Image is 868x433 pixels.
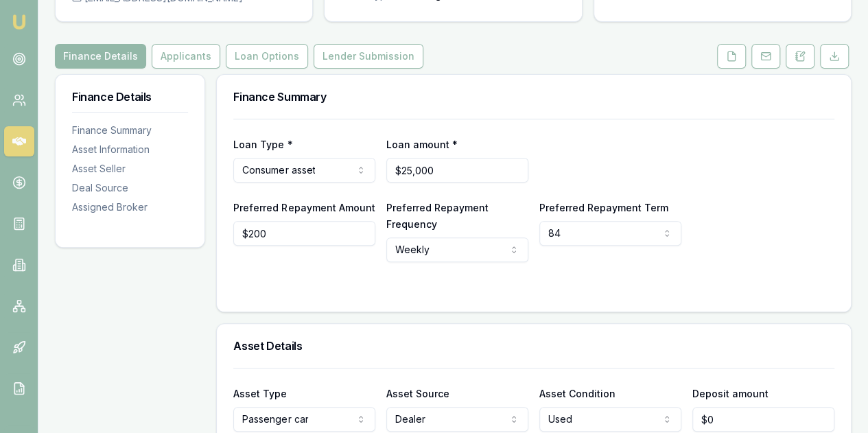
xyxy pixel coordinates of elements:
input: $ [386,158,528,183]
label: Preferred Repayment Amount [233,202,375,213]
a: Finance Details [55,44,149,69]
input: $ [233,221,375,246]
a: Lender Submission [311,44,426,69]
button: Applicants [152,44,220,69]
button: Finance Details [55,44,146,69]
label: Asset Source [386,388,449,399]
div: Deal Source [72,181,188,195]
label: Loan amount * [386,139,458,150]
img: emu-icon-u.png [11,14,27,30]
label: Loan Type * [233,139,292,150]
h3: Asset Details [233,340,834,351]
h3: Finance Summary [233,91,834,102]
label: Preferred Repayment Term [539,202,668,213]
label: Preferred Repayment Frequency [386,202,489,230]
a: Applicants [149,44,223,69]
input: $ [692,407,834,432]
label: Deposit amount [692,388,769,399]
label: Asset Type [233,388,287,399]
a: Loan Options [223,44,311,69]
button: Lender Submission [314,44,423,69]
label: Asset Condition [539,388,615,399]
div: Asset Information [72,143,188,156]
div: Assigned Broker [72,200,188,214]
button: Loan Options [226,44,308,69]
div: Asset Seller [72,162,188,176]
div: Finance Summary [72,124,188,137]
h3: Finance Details [72,91,188,102]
